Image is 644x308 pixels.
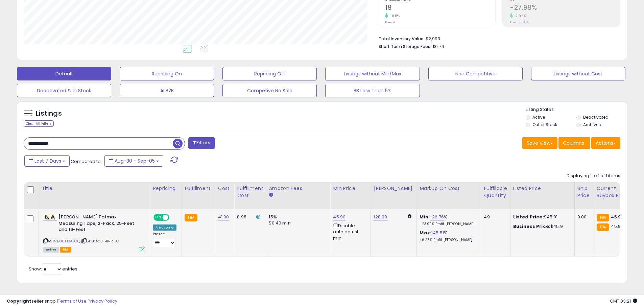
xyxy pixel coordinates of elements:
strong: Copyright [7,298,31,304]
label: Out of Stock [532,122,557,127]
div: Amazon Fees [269,185,327,192]
div: Displaying 1 to 1 of 1 items [567,173,620,179]
div: 49 [484,214,505,220]
span: ON [154,215,163,220]
div: ASIN: [43,214,145,252]
small: FBA [185,214,197,221]
div: 0.00 [577,214,589,220]
div: Clear All Filters [24,120,54,127]
div: Listed Price [513,185,572,192]
span: 45.91 [611,223,622,230]
a: 145.51 [431,230,444,236]
div: Title [42,185,147,192]
div: Disable auto adjust min [333,222,365,241]
div: [PERSON_NAME] [374,185,414,192]
div: $45.9 [513,223,569,230]
b: Total Inventory Value: [379,36,425,42]
small: FBA [597,223,609,231]
span: OFF [168,215,179,220]
button: Default [17,67,111,80]
div: Ship Price [577,185,591,199]
button: Columns [558,137,590,149]
div: Fulfillment [185,185,212,192]
a: -26.76 [430,214,444,220]
div: $45.91 [513,214,569,220]
a: 41.00 [218,214,229,220]
b: Business Price: [513,223,550,230]
div: $0.40 min [269,220,325,226]
div: Min Price [333,185,368,192]
h2: 19 [385,4,495,13]
b: [PERSON_NAME] Fatmax Measuring Tape, 2-Pack, 25-Feet and 16-Feet [58,214,141,235]
small: FBA [597,214,609,221]
a: Terms of Use [58,298,87,304]
p: Listing States: [526,106,627,113]
div: Preset: [153,232,176,247]
span: Show: entries [29,266,77,272]
span: Compared to: [71,158,102,165]
div: Fulfillment Cost [237,185,263,199]
div: Repricing [153,185,179,192]
p: -23.90% Profit [PERSON_NAME] [420,222,476,227]
button: Save View [522,137,557,149]
button: AI B2B [120,84,214,97]
span: Last 7 Days [34,158,61,164]
div: % [420,230,476,242]
img: 41ymNkRMDHL._SL40_.jpg [43,215,57,220]
label: Deactivated [583,114,609,120]
span: Columns [563,140,584,146]
b: Listed Price: [513,214,544,220]
div: Current Buybox Price [597,185,631,199]
button: Actions [591,137,620,149]
b: Min: [420,214,430,220]
div: 15% [269,214,325,220]
a: Privacy Policy [88,298,117,304]
a: 45.90 [333,214,345,220]
small: Prev: -28.83% [510,20,529,24]
button: Competive No Sale [222,84,317,97]
span: 45.91 [611,214,622,220]
button: BB Less Than 5% [325,84,420,97]
div: % [420,214,476,227]
button: Listings without Min/Max [325,67,420,80]
h2: -27.98% [510,4,620,13]
div: 8.98 [237,214,261,220]
button: Non Competitive [428,67,523,80]
button: Last 7 Days [24,155,70,167]
span: FBA [60,247,71,253]
small: Prev: 9 [385,20,395,24]
button: Aug-30 - Sep-05 [104,155,163,167]
div: Fulfillable Quantity [484,185,507,199]
div: Amazon AI [153,224,176,231]
div: seller snap | | [7,298,117,305]
div: Cost [218,185,232,192]
div: Markup on Cost [420,185,478,192]
h5: Listings [36,109,62,118]
span: 2025-09-13 03:21 GMT [610,298,637,304]
p: 46.25% Profit [PERSON_NAME] [420,238,476,242]
a: B00FIXABCQ [57,238,80,244]
small: 111.11% [388,14,400,19]
b: Max: [420,230,431,236]
span: All listings currently available for purchase on Amazon [43,247,59,253]
button: Repricing Off [222,67,317,80]
span: Aug-30 - Sep-05 [115,158,155,164]
li: $2,993 [379,34,615,42]
label: Active [532,114,545,120]
small: 2.95% [513,14,526,19]
th: The percentage added to the cost of goods (COGS) that forms the calculator for Min & Max prices. [417,182,481,209]
button: Filters [188,137,215,149]
span: | SKU: 483-41RR-1O [81,238,119,244]
a: 128.99 [374,214,387,220]
label: Archived [583,122,601,127]
span: $0.74 [432,43,444,50]
button: Repricing On [120,67,214,80]
button: Deactivated & In Stock [17,84,111,97]
button: Listings without Cost [531,67,625,80]
small: Amazon Fees. [269,192,273,198]
b: Short Term Storage Fees: [379,44,431,49]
